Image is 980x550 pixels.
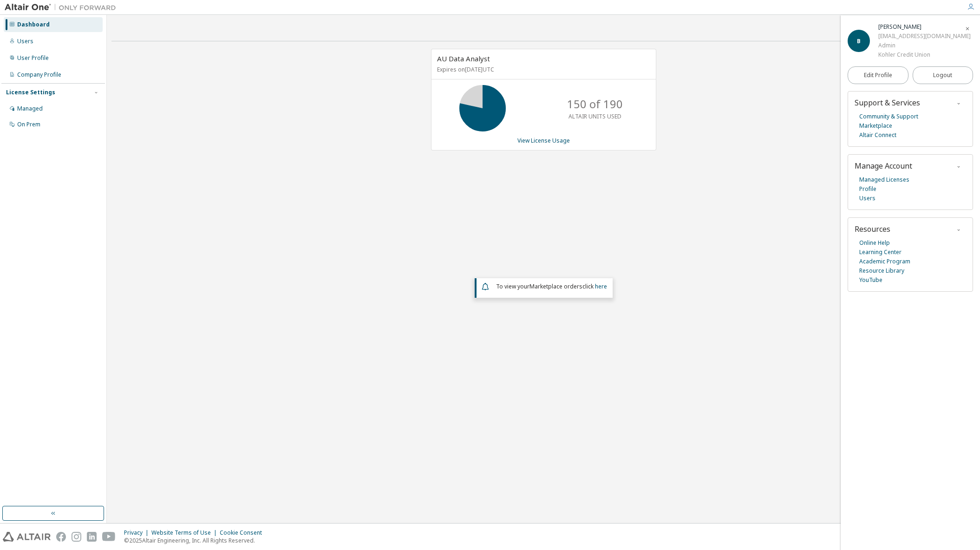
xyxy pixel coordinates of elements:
[913,66,973,84] button: Logout
[56,532,66,542] img: facebook.svg
[567,96,623,112] p: 150 of 190
[124,537,268,544] p: © 2025 Altair Engineering, Inc. All Rights Reserved.
[72,532,81,542] img: instagram.svg
[437,65,648,73] p: Expires on [DATE] UTC
[878,41,971,50] div: Admin
[568,112,621,120] p: ALTAIR UNITS USED
[496,282,607,290] span: To view your click
[878,22,971,32] div: Brent Burhop
[848,66,908,84] a: Edit Profile
[859,112,918,121] a: Community & Support
[17,105,43,112] div: Managed
[933,71,952,80] span: Logout
[220,529,268,537] div: Cookie Consent
[124,529,151,537] div: Privacy
[17,38,33,45] div: Users
[517,137,570,144] a: View License Usage
[859,131,896,140] a: Altair Connect
[859,184,876,194] a: Profile
[859,248,902,257] a: Learning Center
[864,72,892,79] span: Edit Profile
[855,224,890,234] span: Resources
[859,266,904,275] a: Resource Library
[17,54,49,62] div: User Profile
[102,532,116,542] img: youtube.svg
[595,282,607,290] a: here
[3,532,51,542] img: altair_logo.svg
[859,175,909,184] a: Managed Licenses
[17,21,50,28] div: Dashboard
[859,194,875,203] a: Users
[17,71,61,79] div: Company Profile
[857,37,861,45] span: B
[5,3,121,12] img: Altair One
[6,89,55,96] div: License Settings
[859,238,890,248] a: Online Help
[859,275,882,285] a: YouTube
[437,54,490,63] span: AU Data Analyst
[87,532,97,542] img: linkedin.svg
[859,121,892,131] a: Marketplace
[859,257,910,266] a: Academic Program
[878,50,971,59] div: Kohler Credit Union
[855,161,912,171] span: Manage Account
[151,529,220,537] div: Website Terms of Use
[878,32,971,41] div: [EMAIL_ADDRESS][DOMAIN_NAME]
[17,121,40,128] div: On Prem
[855,98,920,108] span: Support & Services
[529,282,582,290] em: Marketplace orders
